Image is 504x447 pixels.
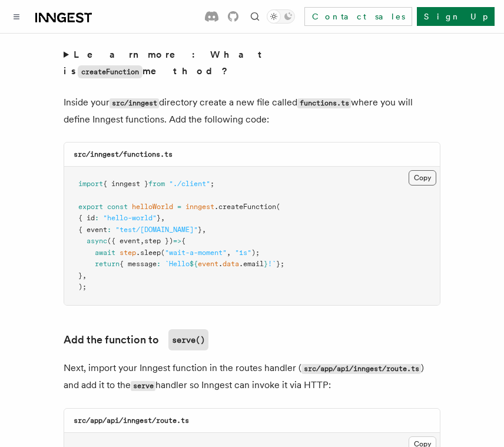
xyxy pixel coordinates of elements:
span: "hello-world" [103,214,157,222]
strong: Learn more: What is method? [64,49,267,77]
span: "wait-a-moment" [165,249,227,257]
code: serve() [168,329,208,350]
span: : [95,214,99,222]
code: src/inngest/functions.ts [74,150,173,158]
p: Inside your directory create a new file called where you will define Inngest functions. Add the f... [64,94,440,128]
span: .email [239,260,264,268]
span: !` [268,260,276,268]
button: Find something... [248,9,262,24]
code: src/inngest [110,98,159,108]
code: createFunction [78,65,142,78]
span: export [78,203,103,211]
span: } [198,226,202,234]
button: Toggle navigation [9,9,24,24]
span: { id [78,214,95,222]
span: helloWorld [132,203,173,211]
button: Copy [409,170,436,186]
span: } [264,260,268,268]
a: Contact sales [304,7,412,26]
span: event [198,260,218,268]
span: : [157,260,161,268]
p: Next, import your Inngest function in the routes handler ( ) and add it to the handler so Inngest... [64,360,440,394]
span: , [202,226,206,234]
span: ({ event [107,237,140,245]
span: ); [251,249,260,257]
span: , [140,237,144,245]
span: { message [120,260,157,268]
code: functions.ts [297,98,351,108]
span: "1s" [235,249,251,257]
span: : [107,226,111,234]
span: ); [78,283,87,291]
span: step [120,249,136,257]
code: src/app/api/inngest/route.ts [74,416,189,425]
code: serve [131,381,155,391]
a: Add the function toserve() [64,329,208,350]
span: => [173,237,181,245]
span: .sleep [136,249,161,257]
span: const [107,203,128,211]
span: data [223,260,239,268]
span: , [227,249,231,257]
span: "test/[DOMAIN_NAME]" [115,226,198,234]
code: src/app/api/inngest/route.ts [301,364,421,374]
span: return [95,260,120,268]
span: .createFunction [214,203,276,211]
span: ${ [190,260,198,268]
span: ( [276,203,280,211]
span: step }) [144,237,173,245]
span: inngest [185,203,214,211]
span: , [161,214,165,222]
span: }; [276,260,284,268]
span: { [181,237,185,245]
span: async [87,237,107,245]
span: await [95,249,115,257]
span: { event [78,226,107,234]
span: } [157,214,161,222]
span: } [78,271,82,280]
span: . [218,260,223,268]
span: import [78,180,103,188]
a: Sign Up [417,7,495,26]
span: ( [161,249,165,257]
span: ; [210,180,214,188]
summary: Learn more: What iscreateFunctionmethod? [64,47,440,80]
button: Toggle dark mode [267,9,295,24]
span: "./client" [169,180,210,188]
span: from [148,180,165,188]
span: { inngest } [103,180,148,188]
span: , [82,271,87,280]
span: = [177,203,181,211]
span: `Hello [165,260,190,268]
